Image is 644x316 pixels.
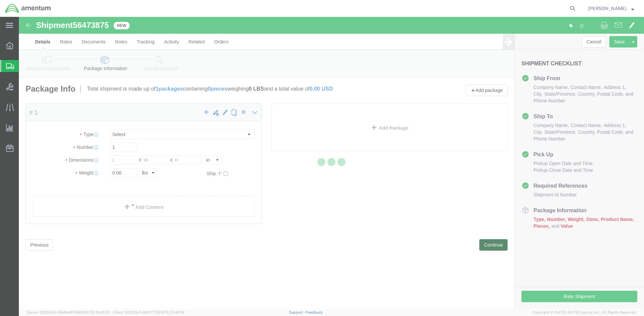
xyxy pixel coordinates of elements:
[5,3,51,13] img: logo
[83,310,110,314] span: [DATE] 10:42:29
[588,4,635,12] button: [PERSON_NAME]
[158,310,184,314] span: [DATE] 10:40:19
[289,310,306,314] a: Support
[113,310,184,314] span: Client: 2025.16.0-8fc0770
[532,310,636,315] span: Copyright © [DATE]-[DATE] Agistix Inc., All Rights Reserved
[27,310,110,314] span: Server: 2025.16.0-9544af67660
[588,5,626,12] span: Richard Varela
[305,310,323,314] a: Feedback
